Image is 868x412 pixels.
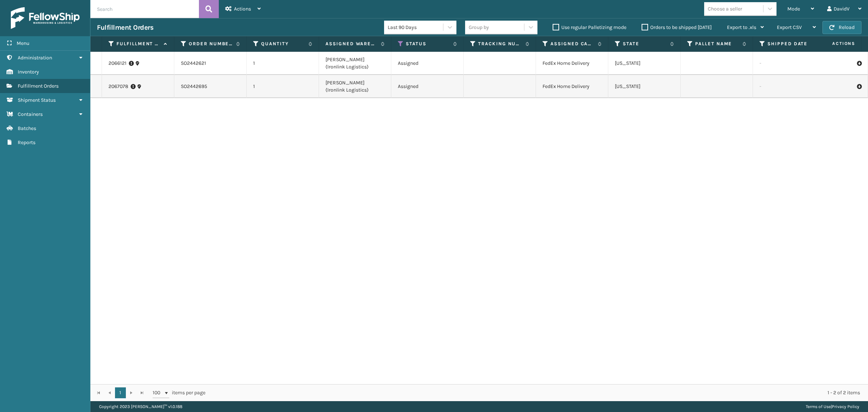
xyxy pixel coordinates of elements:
span: Menu [17,40,29,46]
a: 2067078 [109,83,128,90]
div: Group by [469,24,489,31]
div: Last 90 Days [388,24,444,31]
td: FedEx Home Delivery [536,75,608,98]
td: FedEx Home Delivery [536,52,608,75]
label: Shipped Date [767,41,811,47]
span: Actions [234,6,251,12]
span: Mode [787,6,800,12]
label: Assigned Warehouse [325,41,377,47]
td: SO2442695 [174,75,247,98]
div: 1 - 2 of 2 items [216,389,860,396]
span: Containers [18,111,43,117]
span: Shipment Status [18,97,56,103]
span: Fulfillment Orders [18,83,59,89]
label: Tracking Number [478,41,522,47]
div: | [806,401,859,412]
label: Assigned Carrier Service [550,41,594,47]
label: Status [406,41,450,47]
label: Quantity [261,41,305,47]
td: Assigned [391,75,464,98]
span: items per page [153,387,205,398]
span: Administration [18,55,52,61]
span: Batches [18,125,36,131]
span: Actions [809,38,860,50]
td: - [753,52,825,75]
label: Orders to be shipped [DATE] [642,24,712,30]
a: Terms of Use [806,404,831,409]
label: Fulfillment Order Id [116,41,160,47]
td: 1 [247,75,319,98]
label: Pallet Name [695,41,739,47]
td: SO2442621 [174,52,247,75]
img: logo [11,7,80,29]
div: Choose a seller [708,5,742,13]
span: Export to .xls [727,24,756,30]
button: Reload [822,21,861,34]
a: 2066121 [109,60,127,67]
h3: Fulfillment Orders [97,23,153,32]
a: 1 [115,387,126,398]
td: [PERSON_NAME] (Ironlink Logistics) [319,75,391,98]
td: Assigned [391,52,464,75]
td: 1 [247,52,319,75]
span: Reports [18,139,35,146]
label: Order Number [189,41,233,47]
td: [US_STATE] [608,52,681,75]
span: Inventory [18,69,39,75]
label: State [623,41,667,47]
td: [US_STATE] [608,75,681,98]
a: Privacy Policy [832,404,859,409]
span: Export CSV [777,24,802,30]
i: Pull Label [857,83,861,90]
td: - [753,75,825,98]
p: Copyright 2023 [PERSON_NAME]™ v 1.0.188 [99,401,182,412]
td: [PERSON_NAME] (Ironlink Logistics) [319,52,391,75]
label: Use regular Palletizing mode [553,24,626,30]
i: Pull Label [857,60,861,67]
span: 100 [153,389,163,396]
